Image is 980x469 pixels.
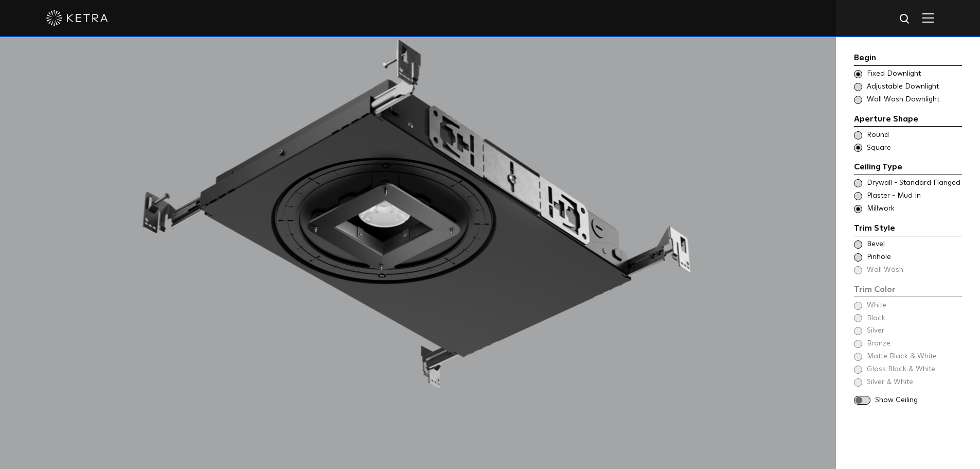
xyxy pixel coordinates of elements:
span: Pinhole [867,252,961,263]
span: Plaster - Mud In [867,191,961,201]
div: Trim Style [854,222,962,236]
span: Bevel [867,239,961,250]
span: Adjustable Downlight [867,82,961,92]
span: Round [867,130,961,141]
span: Fixed Downlight [867,69,961,79]
img: ketra-logo-2019-white [46,10,108,26]
div: Begin [854,51,962,66]
span: Drywall - Standard Flanged [867,178,961,188]
span: Show Ceiling [875,395,962,406]
div: Aperture Shape [854,113,962,127]
span: Millwork [867,204,961,214]
span: Wall Wash Downlight [867,95,961,105]
div: Ceiling Type [854,161,962,175]
img: search icon [899,13,912,26]
img: Hamburger%20Nav.svg [922,13,934,23]
span: Square [867,143,961,153]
